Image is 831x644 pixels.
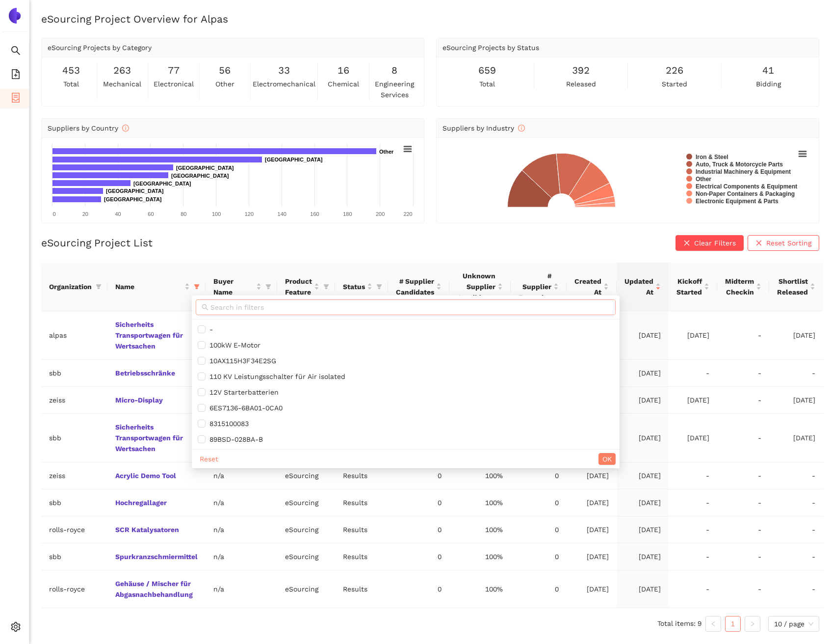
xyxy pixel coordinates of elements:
[41,489,107,516] td: sbb
[694,238,736,248] span: Clear Filters
[52,211,55,217] text: 0
[710,621,716,627] span: left
[194,284,200,290] span: filter
[518,125,525,132] span: info-circle
[617,387,669,414] td: [DATE]
[566,79,596,89] span: released
[278,63,290,78] span: 33
[206,435,263,443] span: 89BSD-028BA-B
[617,489,669,516] td: [DATE]
[666,63,683,78] span: 226
[96,284,102,290] span: filter
[104,196,162,202] text: [GEOGRAPHIC_DATA]
[388,543,449,570] td: 0
[335,263,388,311] th: this column's title is Status,this column is sortable
[567,263,617,311] th: this column's title is Created At,this column is sortable
[200,454,218,464] span: Reset
[567,543,617,570] td: [DATE]
[148,211,154,217] text: 60
[379,149,394,155] text: Other
[567,516,617,543] td: [DATE]
[103,79,141,89] span: mechanical
[11,42,21,62] span: search
[669,543,717,570] td: -
[519,270,551,303] span: # Supplier Examples
[662,79,687,89] span: started
[602,454,612,464] span: OK
[717,462,769,489] td: -
[11,66,21,85] span: file-add
[206,489,277,516] td: n/a
[388,516,449,543] td: 0
[113,63,131,78] span: 263
[442,124,525,132] span: Suppliers by Industry
[696,176,711,183] text: Other
[669,360,717,387] td: -
[206,516,277,543] td: n/a
[181,211,186,217] text: 80
[115,281,182,292] span: Name
[321,274,331,299] span: filter
[449,489,511,516] td: 100%
[11,618,21,638] span: setting
[748,235,819,251] button: closeReset Sorting
[206,543,277,570] td: n/a
[717,387,769,414] td: -
[683,240,690,247] span: close
[328,79,359,89] span: chemical
[49,281,92,292] span: Organization
[263,274,273,299] span: filter
[265,157,323,162] text: [GEOGRAPHIC_DATA]
[449,263,511,311] th: this column's title is Unknown Supplier Candidates,this column is sortable
[133,181,191,187] text: [GEOGRAPHIC_DATA]
[41,570,107,608] td: rolls-royce
[206,420,249,428] span: 8315100083
[106,188,164,194] text: [GEOGRAPHIC_DATA]
[774,617,813,631] span: 10 / page
[391,63,397,78] span: 8
[192,279,202,294] span: filter
[511,543,567,570] td: 0
[41,12,819,26] h2: eSourcing Project Overview for Alpas
[11,89,21,109] span: container
[617,543,669,570] td: [DATE]
[705,616,721,632] button: left
[285,276,312,297] span: Product Feature
[206,357,276,365] span: 10AX115H3F34E2SG
[376,284,382,290] span: filter
[388,570,449,608] td: 0
[323,284,329,290] span: filter
[725,276,754,297] span: Midterm Checkin
[388,489,449,516] td: 0
[176,165,234,171] text: [GEOGRAPHIC_DATA]
[769,311,823,360] td: [DATE]
[82,211,88,217] text: 20
[7,8,23,24] img: Logo
[202,304,208,311] span: search
[335,570,388,608] td: Results
[750,621,755,627] span: right
[171,173,229,179] text: [GEOGRAPHIC_DATA]
[335,516,388,543] td: Results
[41,311,107,360] td: alpas
[769,462,823,489] td: -
[62,63,80,78] span: 453
[41,462,107,489] td: zeiss
[206,325,213,333] span: -
[206,373,345,380] span: 110 KV Leistungsschalter für Air isolated
[115,211,121,217] text: 40
[388,263,449,311] th: this column's title is # Supplier Candidates,this column is sortable
[696,161,783,168] text: Auto, Truck & Motorcycle Parts
[41,414,107,462] td: sbb
[769,489,823,516] td: -
[717,516,769,543] td: -
[206,404,283,412] span: 6ES7136-6BA01-0CA0
[696,168,791,175] text: Industrial Machinery & Equipment
[675,235,744,251] button: closeClear Filters
[617,462,669,489] td: [DATE]
[669,570,717,608] td: -
[769,543,823,570] td: -
[48,44,152,52] span: eSourcing Projects by Category
[669,263,717,311] th: this column's title is Kickoff Started,this column is sortable
[567,570,617,608] td: [DATE]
